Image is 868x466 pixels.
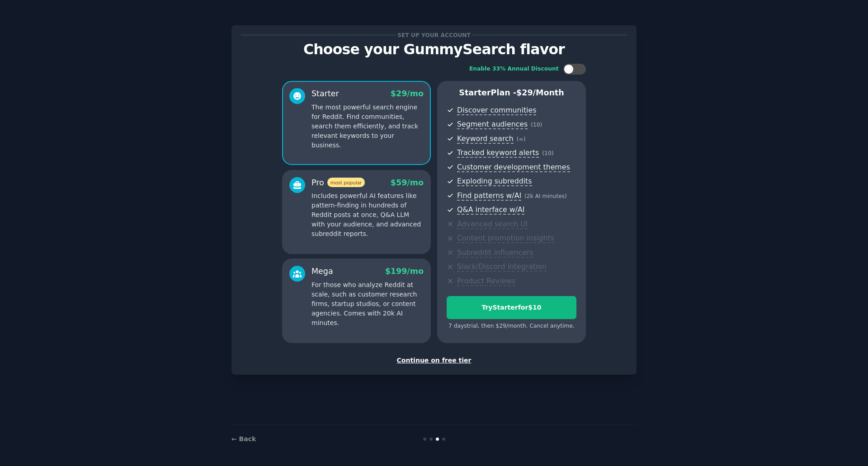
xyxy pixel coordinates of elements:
span: Discover communities [457,106,536,115]
span: $ 199 /mo [385,267,424,276]
p: The most powerful search engine for Reddit. Find communities, search them efficiently, and track ... [311,103,424,150]
span: $ 29 /mo [391,89,424,98]
span: $ 29 /month [516,88,564,97]
span: ( 2k AI minutes ) [524,193,567,199]
div: Try Starter for $10 [447,303,576,312]
span: Q&A interface w/AI [457,205,524,215]
span: Keyword search [457,134,514,144]
span: Product Reviews [457,277,515,286]
div: Starter [311,88,339,99]
span: Subreddit influencers [457,248,533,258]
span: Content promotion insights [457,234,554,243]
a: ← Back [231,435,256,442]
span: Slack/Discord integration [457,262,547,272]
span: Exploding subreddits [457,177,532,186]
div: Pro [311,177,365,188]
p: Choose your GummySearch flavor [241,42,627,57]
span: $ 59 /mo [391,178,424,187]
span: Set up your account [396,30,472,40]
p: For those who analyze Reddit at scale, such as customer research firms, startup studios, or conte... [311,280,424,328]
div: Enable 33% Annual Discount [469,65,559,73]
span: ( ∞ ) [517,136,526,142]
span: Find patterns w/AI [457,191,521,201]
span: Advanced search UI [457,220,528,229]
span: Customer development themes [457,163,570,172]
button: TryStarterfor$10 [447,296,576,319]
div: 7 days trial, then $ 29 /month . Cancel anytime. [447,322,576,330]
span: ( 10 ) [542,150,553,156]
div: Mega [311,266,333,277]
span: Tracked keyword alerts [457,148,539,158]
div: Continue on free tier [241,356,627,365]
span: most popular [327,178,365,187]
p: Includes powerful AI features like pattern-finding in hundreds of Reddit posts at once, Q&A LLM w... [311,191,424,239]
span: ( 10 ) [531,122,542,128]
p: Starter Plan - [447,87,576,99]
span: Segment audiences [457,120,528,129]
